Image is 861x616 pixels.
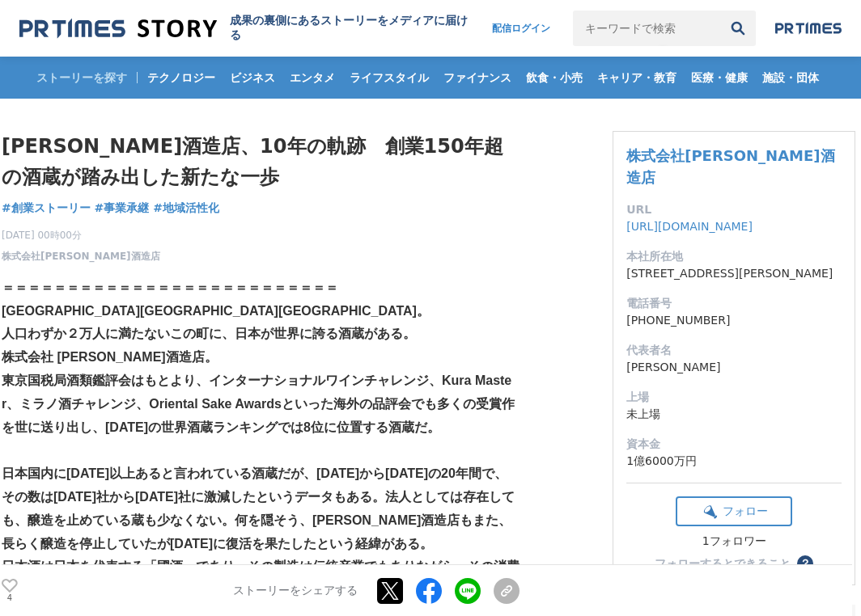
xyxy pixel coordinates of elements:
[95,200,150,215] span: #事業承継
[2,466,515,550] strong: 日本国内に[DATE]以上あると言われている酒蔵だが、[DATE]から[DATE]の20年間で、その数は[DATE]社から[DATE]社に激減したというデータもある。法人としては存在しても、醸造...
[685,57,754,99] a: 医療・健康
[141,57,222,99] a: テクノロジー
[230,14,475,43] h2: 成果の裏側にあるストーリーをメディアに届ける
[626,201,842,218] dt: URL
[720,11,756,46] button: 検索
[343,57,435,99] a: ライフスタイル
[343,70,435,85] span: ライフスタイル
[626,406,842,423] dd: 未上場
[626,147,834,186] a: 株式会社[PERSON_NAME]酒造店
[95,200,150,217] a: #事業承継
[2,200,91,217] a: #創業ストーリー
[2,249,160,264] a: 株式会社[PERSON_NAME]酒造店
[153,200,219,215] span: #地域活性化
[591,70,683,85] span: キャリア・教育
[2,228,160,243] span: [DATE] 00時00分
[2,131,520,193] h1: [PERSON_NAME]酒造店、10年の軌跡 創業150年超の酒蔵が踏み出した新たな一歩
[223,57,282,99] a: ビジネス
[626,312,842,329] dd: [PHONE_NUMBER]
[437,57,518,99] a: ファイナンス
[153,200,219,217] a: #地域活性化
[2,594,18,602] p: 4
[2,373,515,434] strong: 東京国税局酒類鑑評会はもとより、インターナショナルワインチャレンジ、Kura Master、ミラノ酒チャレンジ、Oriental Sake Awardsといった海外の品評会でも多くの受賞作を世に...
[19,18,217,40] img: 成果の裏側にあるストーリーをメディアに届ける
[626,265,842,282] dd: [STREET_ADDRESS][PERSON_NAME]
[626,342,842,359] dt: 代表者名
[2,281,338,294] strong: ＝＝＝＝＝＝＝＝＝＝＝＝＝＝＝＝＝＝＝＝＝＝＝＝＝＝
[591,57,683,99] a: キャリア・教育
[2,559,520,597] strong: 日本酒は日本を代表する「國酒」であり、その製造は伝統産業でもありながら、その消費量は年々減少。業界は逆風にさらされており、取り巻く環境はなおも厳しい。
[2,304,430,318] strong: [GEOGRAPHIC_DATA][GEOGRAPHIC_DATA][GEOGRAPHIC_DATA]。
[437,70,518,85] span: ファイナンス
[283,57,341,99] a: エンタメ
[476,11,566,46] a: 配信ログイン
[676,496,792,526] button: フォロー
[233,584,358,598] p: ストーリーをシェアする
[756,70,825,85] span: 施設・団体
[626,389,842,406] dt: 上場
[626,220,753,233] a: [URL][DOMAIN_NAME]
[141,70,222,85] span: テクノロジー
[775,22,842,35] img: prtimes
[2,200,91,215] span: #創業ストーリー
[655,558,791,569] div: フォローするとできること
[626,248,842,265] dt: 本社所在地
[799,558,811,569] span: ？
[626,436,842,453] dt: 資本金
[626,453,842,470] dd: 1億6000万円
[626,295,842,312] dt: 電話番号
[573,11,720,46] input: キーワードで検索
[685,70,754,85] span: 医療・健康
[520,70,589,85] span: 飲食・小売
[283,70,341,85] span: エンタメ
[2,327,416,340] strong: 人口わずか２万人に満たないこの町に、日本が世界に誇る酒蔵がある。
[797,555,813,572] button: ？
[19,14,476,43] a: 成果の裏側にあるストーリーをメディアに届ける 成果の裏側にあるストーリーをメディアに届ける
[756,57,825,99] a: 施設・団体
[676,534,792,549] div: 1フォロワー
[2,350,218,364] strong: 株式会社 [PERSON_NAME]酒造店。
[223,70,282,85] span: ビジネス
[520,57,589,99] a: 飲食・小売
[626,359,842,376] dd: [PERSON_NAME]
